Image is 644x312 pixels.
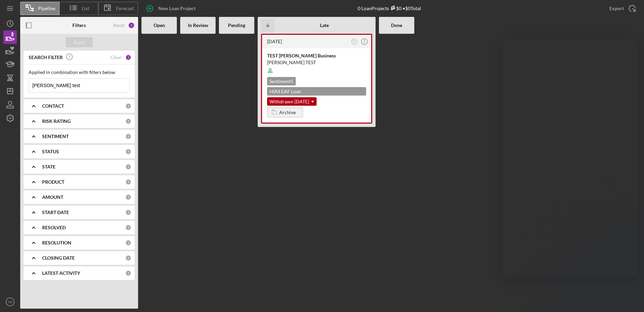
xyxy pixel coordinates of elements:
div: 1 [125,54,131,60]
b: SENTIMENT [42,134,69,139]
span: List [82,6,89,11]
div: 1 [128,22,135,29]
b: LATEST ACTIVITY [42,270,80,276]
b: RESOLVED [42,225,66,230]
b: Open [154,23,165,28]
div: Sentiment 5 [267,77,296,85]
div: 0 [125,240,131,246]
div: 0 [125,270,131,276]
button: TD [3,295,17,309]
div: Export [609,2,624,15]
button: Apply [66,37,93,47]
b: Filters [72,23,86,28]
b: Done [391,23,402,28]
text: TD [353,40,356,43]
b: START DATE [42,210,69,215]
div: 0 [125,209,131,215]
div: New Loan Project [158,2,196,15]
div: 0 [125,225,131,231]
div: 0 Loan Projects • $0 Total [358,5,421,11]
b: PRODUCT [42,179,64,185]
a: [DATE]TDTEST [PERSON_NAME] Business[PERSON_NAME] TESTSentiment5HIAS EAF Loan Application_[US_STAT... [261,34,372,124]
button: Export [603,2,641,15]
div: 0 [125,118,131,124]
b: SEARCH FILTER [29,55,63,60]
div: Withdrawn [DATE] [267,97,317,106]
b: Late [320,23,329,28]
b: STATE [42,164,56,170]
div: Reset [113,23,125,28]
div: 0 [125,103,131,109]
button: TD [350,37,359,46]
div: 0 [125,179,131,185]
text: TD [8,300,12,304]
div: Archive [279,107,296,118]
div: 0 [125,255,131,261]
div: Applied in combination with filters below [29,70,130,75]
b: RESOLUTION [42,240,71,245]
iframe: Intercom live chat [621,282,637,298]
b: STATUS [42,149,59,154]
time: 2025-05-28 19:59 [267,38,282,44]
div: $0 [389,5,401,11]
b: Pending [228,23,245,28]
div: 0 [125,164,131,170]
b: CLOSING DATE [42,255,75,261]
b: AMOUNT [42,194,63,200]
div: HIAS EAF Loan Application_[US_STATE] $15,000 [267,87,366,96]
b: In Review [188,23,208,28]
button: Archive [267,107,303,118]
div: Apply [73,37,86,47]
iframe: Intercom live chat [503,39,637,277]
div: TEST [PERSON_NAME] Business [267,52,366,59]
span: Forecast [116,6,134,11]
button: New Loan Project [141,2,202,15]
b: CONTACT [42,103,64,109]
div: Clear [110,55,122,60]
b: RISK RATING [42,119,71,124]
div: 0 [125,194,131,200]
div: 0 [125,133,131,139]
span: Pipeline [38,6,55,11]
div: 0 [125,149,131,155]
div: [PERSON_NAME] TEST [267,59,366,66]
